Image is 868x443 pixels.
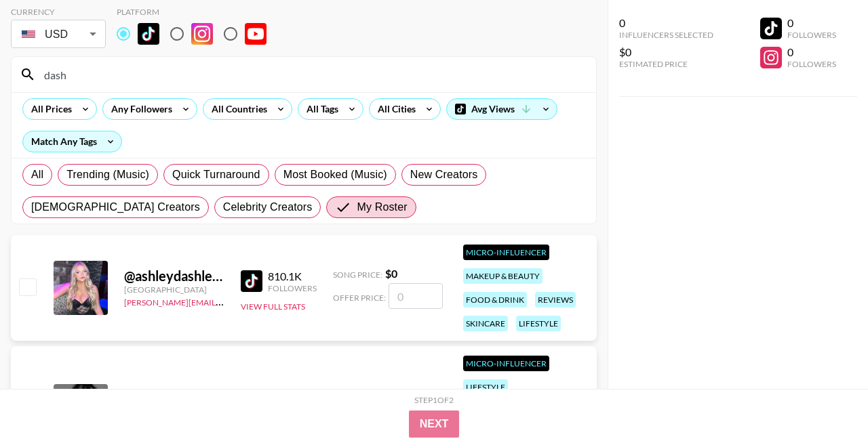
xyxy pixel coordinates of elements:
div: reviews [535,292,576,308]
span: All [31,167,43,183]
img: YouTube [245,23,267,45]
button: View Full Stats [241,301,305,312]
div: Followers [787,30,836,40]
div: makeup & beauty [463,268,542,284]
button: Next [409,410,460,438]
div: lifestyle [516,316,561,331]
img: TikTok [241,270,262,292]
div: USD [14,22,103,46]
span: Offer Price: [333,293,386,303]
div: All Cities [370,99,418,119]
div: Currency [11,7,106,17]
div: 0 [619,16,713,30]
div: Any Followers [103,99,175,119]
input: 0 [389,283,443,309]
span: New Creators [410,167,478,183]
div: Influencers Selected [619,30,713,40]
span: Trending (Music) [66,167,149,183]
span: My Roster [357,199,407,215]
div: Platform [117,7,277,17]
div: lifestyle [463,379,508,395]
div: Match Any Tags [23,131,121,152]
div: Micro-Influencer [463,245,549,260]
div: Micro-Influencer [463,356,549,371]
div: 0 [787,45,836,59]
div: 810.1K [268,270,317,283]
div: Avg Views [447,99,557,119]
span: Celebrity Creators [223,199,313,215]
span: [DEMOGRAPHIC_DATA] Creators [31,199,200,215]
div: All Countries [203,99,270,119]
div: Step 1 of 2 [414,395,454,405]
strong: $ 0 [385,267,397,280]
div: Followers [787,59,836,69]
div: @ ashleydashley10 [124,268,224,284]
div: Estimated Price [619,59,713,69]
div: All Tags [298,99,341,119]
div: [GEOGRAPHIC_DATA] [124,284,224,295]
span: Quick Turnaround [172,167,260,183]
div: All Prices [23,99,75,119]
a: [PERSON_NAME][EMAIL_ADDRESS][DOMAIN_NAME] [124,295,325,308]
div: skincare [463,316,508,331]
span: Song Price: [333,270,382,280]
div: 0 [787,16,836,30]
div: food & drink [463,292,527,308]
input: Search by User Name [36,64,588,85]
div: Followers [268,283,317,293]
span: Most Booked (Music) [283,167,387,183]
img: TikTok [138,23,159,45]
div: $0 [619,45,713,59]
img: Instagram [191,23,213,45]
